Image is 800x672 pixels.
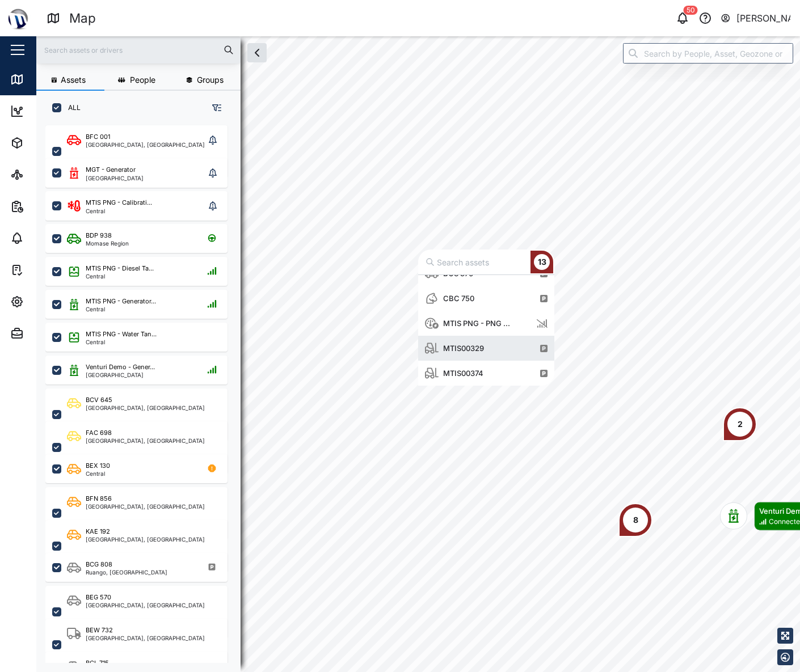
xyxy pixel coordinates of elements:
[623,43,793,64] input: Search by People, Asset, Geozone or Place
[723,407,757,441] div: Map marker
[86,240,129,246] div: Momase Region
[86,306,156,312] div: Central
[61,76,86,84] span: Assets
[86,504,205,509] div: [GEOGRAPHIC_DATA], [GEOGRAPHIC_DATA]
[439,318,515,329] div: MTIS PNG - PNG ...
[86,658,109,668] div: BGL 715
[130,76,155,84] span: People
[86,231,112,240] div: BDP 938
[30,327,63,340] div: Admin
[684,6,698,15] div: 50
[86,395,112,405] div: BCV 645
[69,9,96,28] div: Map
[633,514,638,526] div: 8
[30,105,81,117] div: Dashboard
[86,560,112,569] div: BCG 808
[86,329,157,339] div: MTIS PNG - Water Tan...
[86,264,154,273] div: MTIS PNG - Diesel Ta...
[86,165,136,175] div: MGT - Generator
[86,527,110,536] div: KAE 192
[6,6,31,31] img: Main Logo
[86,198,152,208] div: MTIS PNG - Calibrati...
[86,593,111,602] div: BEG 570
[418,275,554,386] div: grid
[86,132,110,142] div: BFC 001
[86,602,205,608] div: [GEOGRAPHIC_DATA], [GEOGRAPHIC_DATA]
[86,428,112,438] div: FAC 698
[30,73,55,86] div: Map
[86,362,155,372] div: Venturi Demo - Gener...
[86,471,110,476] div: Central
[439,293,479,304] div: CBC 750
[86,273,154,279] div: Central
[439,343,489,354] div: MTIS00329
[720,10,791,26] button: [PERSON_NAME]
[418,250,554,386] div: Map marker
[197,76,224,84] span: Groups
[86,438,205,443] div: [GEOGRAPHIC_DATA], [GEOGRAPHIC_DATA]
[86,175,144,181] div: [GEOGRAPHIC_DATA]
[538,256,546,268] div: 13
[86,208,152,214] div: Central
[86,297,156,306] div: MTIS PNG - Generator...
[30,295,70,308] div: Settings
[736,11,791,26] div: [PERSON_NAME]
[86,635,205,641] div: [GEOGRAPHIC_DATA], [GEOGRAPHIC_DATA]
[61,103,81,112] label: ALL
[86,405,205,411] div: [GEOGRAPHIC_DATA], [GEOGRAPHIC_DATA]
[439,367,488,379] div: MTIS00374
[738,418,743,430] div: 2
[86,569,167,575] div: Ruango, [GEOGRAPHIC_DATA]
[30,200,68,213] div: Reports
[30,232,65,244] div: Alarms
[86,372,155,378] div: [GEOGRAPHIC_DATA]
[30,168,57,181] div: Sites
[30,264,61,276] div: Tasks
[30,137,65,149] div: Assets
[45,121,240,663] div: grid
[86,494,112,504] div: BFN 856
[86,536,205,542] div: [GEOGRAPHIC_DATA], [GEOGRAPHIC_DATA]
[423,252,554,272] input: Search assets
[86,142,205,147] div: [GEOGRAPHIC_DATA], [GEOGRAPHIC_DATA]
[86,339,157,345] div: Central
[36,36,800,672] canvas: Map
[86,625,113,635] div: BEW 732
[86,461,110,471] div: BEX 130
[618,503,652,537] div: Map marker
[43,41,234,58] input: Search assets or drivers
